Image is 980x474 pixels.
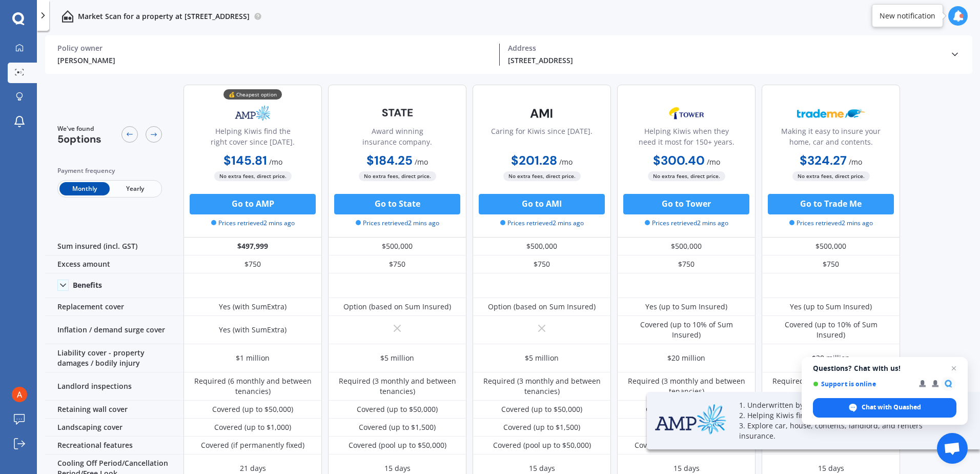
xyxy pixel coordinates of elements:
[625,320,748,340] div: Covered (up to 10% of Sum Insured)
[480,376,603,397] div: Required (3 monthly and between tenancies)
[813,398,956,418] span: Chat with Quashed
[214,422,291,432] div: Covered (up to $1,000)
[508,44,942,53] div: Address
[223,152,267,168] b: $145.81
[762,255,900,273] div: $750
[813,364,956,372] span: Questions? Chat with us!
[334,194,460,214] button: Go to State
[45,316,183,344] div: Inflation / demand surge cover
[800,152,847,168] b: $324.27
[818,463,844,473] div: 15 days
[797,101,865,126] img: Trademe.webp
[336,376,459,397] div: Required (3 monthly and between tenancies)
[645,219,728,228] span: Prices retrieved 2 mins ago
[500,219,584,228] span: Prices retrieved 2 mins ago
[269,157,282,167] span: / mo
[625,376,748,397] div: Required (3 monthly and between tenancies)
[57,166,162,176] div: Payment frequency
[214,171,292,181] span: No extra fees, direct price.
[12,387,27,402] img: ACg8ocJu4lvI9TaEOhIsb9TjHHavqer2ds6a-LfePsym_nK0ulUkBQ=s96-c
[707,157,720,167] span: / mo
[652,101,720,126] img: Tower.webp
[45,372,183,401] div: Landlord inspections
[503,422,580,432] div: Covered (up to $1,500)
[653,152,705,168] b: $300.40
[223,89,282,100] div: 💰 Cheapest option
[739,410,954,421] p: 2. Helping Kiwis find the right cover since [DATE].
[191,376,314,397] div: Required (6 monthly and between tenancies)
[849,157,862,167] span: / mo
[212,404,293,414] div: Covered (up to $50,000)
[739,400,954,410] p: 1. Underwritten by Vero Insurance NZ.
[473,238,611,255] div: $500,000
[479,194,605,214] button: Go to AMI
[529,463,555,473] div: 15 days
[937,433,968,464] a: Open chat
[384,463,411,473] div: 15 days
[792,171,870,181] span: No extra fees, direct price.
[617,255,756,273] div: $750
[559,157,573,167] span: / mo
[45,401,183,419] div: Retaining wall cover
[493,440,591,450] div: Covered (pool up to $50,000)
[770,126,891,151] div: Making it easy to insure your home, car and contents.
[769,376,892,397] div: Required (3 monthly and between tenancies)
[525,353,559,363] div: $5 million
[343,302,451,312] div: Option (based on Sum Insured)
[473,255,611,273] div: $750
[57,44,491,53] div: Policy owner
[813,380,912,388] span: Support is online
[762,238,900,255] div: $500,000
[655,404,727,435] img: AMP.webp
[357,404,438,414] div: Covered (up to $50,000)
[769,320,892,340] div: Covered (up to 10% of Sum Insured)
[790,302,872,312] div: Yes (up to Sum Insured)
[328,238,466,255] div: $500,000
[57,55,491,66] div: [PERSON_NAME]
[648,171,725,181] span: No extra fees, direct price.
[211,219,295,228] span: Prices retrieved 2 mins ago
[862,403,921,412] span: Chat with Quashed
[617,238,756,255] div: $500,000
[201,440,304,450] div: Covered (if permanently fixed)
[45,238,183,255] div: Sum insured (incl. GST)
[45,437,183,455] div: Recreational features
[57,132,101,146] span: 5 options
[812,353,850,363] div: $20 million
[508,55,942,66] div: [STREET_ADDRESS]
[219,302,287,312] div: Yes (with SumExtra)
[380,353,414,363] div: $5 million
[240,463,266,473] div: 21 days
[359,422,436,432] div: Covered (up to $1,500)
[183,238,322,255] div: $497,999
[508,101,576,126] img: AMI-text-1.webp
[491,126,593,151] div: Caring for Kiwis since [DATE].
[45,298,183,316] div: Replacement cover
[646,404,727,414] div: Covered (up to $25,000)
[768,194,894,214] button: Go to Trade Me
[626,126,747,151] div: Helping Kiwis when they need it most for 150+ years.
[645,302,727,312] div: Yes (up to Sum Insured)
[192,126,313,151] div: Helping Kiwis find the right cover since [DATE].
[623,194,749,214] button: Go to Tower
[511,152,557,168] b: $201.28
[328,255,466,273] div: $750
[190,194,316,214] button: Go to AMP
[366,152,413,168] b: $184.25
[739,421,954,441] p: 3. Explore car, house, contents, landlord, and renters insurance.
[415,157,428,167] span: / mo
[880,11,935,21] div: New notification
[57,124,101,133] span: We've found
[673,463,700,473] div: 15 days
[183,255,322,273] div: $750
[337,126,458,151] div: Award winning insurance company.
[45,255,183,273] div: Excess amount
[62,10,74,23] img: home-and-contents.b802091223b8502ef2dd.svg
[789,219,873,228] span: Prices retrieved 2 mins ago
[59,182,110,195] span: Monthly
[110,182,160,195] span: Yearly
[363,101,431,125] img: State-text-1.webp
[45,419,183,437] div: Landscaping cover
[349,440,446,450] div: Covered (pool up to $50,000)
[503,171,581,181] span: No extra fees, direct price.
